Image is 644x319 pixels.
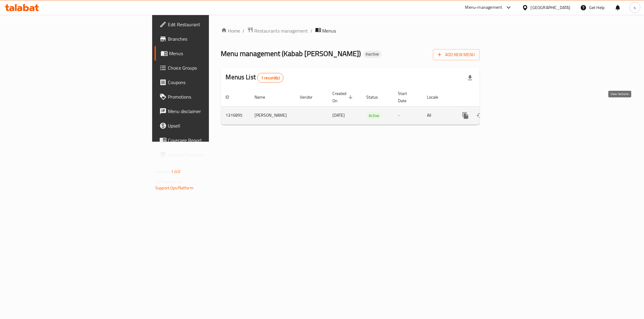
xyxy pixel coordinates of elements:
span: 1.0.0 [171,168,180,175]
a: Support.OpsPlatform [155,184,194,192]
span: Menu disclaimer [168,108,255,115]
span: Inactive [364,52,382,57]
span: Branches [168,35,255,43]
a: Menus [155,46,260,61]
span: Promotions [168,93,255,100]
span: Edit Restaurant [168,21,255,28]
span: Choice Groups [168,64,255,71]
td: All [422,106,453,125]
h2: Menus List [226,73,284,83]
div: Active [367,112,382,119]
button: Add New Menu [433,49,480,60]
a: Branches [155,32,260,46]
div: Inactive [364,51,382,58]
span: Name [255,93,273,101]
div: [GEOGRAPHIC_DATA] [531,4,571,11]
a: Edit Restaurant [155,17,260,32]
button: more [458,108,473,123]
a: Menu disclaimer [155,104,260,118]
li: / [311,27,313,34]
span: Vendor [300,93,321,101]
span: Status [367,93,386,101]
a: Upsell [155,118,260,133]
td: - [393,106,422,125]
span: Coupons [168,79,255,86]
span: Get support on: [155,178,183,186]
span: Menus [322,27,336,34]
th: Actions [453,88,521,106]
a: Grocery Checklist [155,147,260,162]
span: Restaurants management [255,27,308,34]
span: Upsell [168,122,255,129]
div: Menu-management [465,4,502,11]
span: Locale [427,93,446,101]
table: enhanced table [221,88,521,125]
div: Export file [463,71,477,85]
span: Coverage Report [168,137,255,144]
a: Restaurants management [247,27,308,35]
span: Add New Menu [438,51,475,58]
span: Menu management ( Kabab [PERSON_NAME] ) [221,47,361,60]
span: [DATE] [333,111,345,119]
a: Coupons [155,75,260,90]
span: Created On [333,90,354,104]
a: Coverage Report [155,133,260,147]
span: ID [226,93,237,101]
span: s [634,4,636,11]
td: [PERSON_NAME] [250,106,295,125]
span: 1 record(s) [258,75,283,81]
a: Choice Groups [155,61,260,75]
span: Grocery Checklist [168,151,255,158]
button: Change Status [473,108,487,123]
a: Promotions [155,90,260,104]
nav: breadcrumb [221,27,480,35]
span: Active [367,112,382,119]
span: Start Date [398,90,415,104]
div: Total records count [257,73,284,83]
span: Menus [169,50,255,57]
span: Version: [155,168,170,175]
